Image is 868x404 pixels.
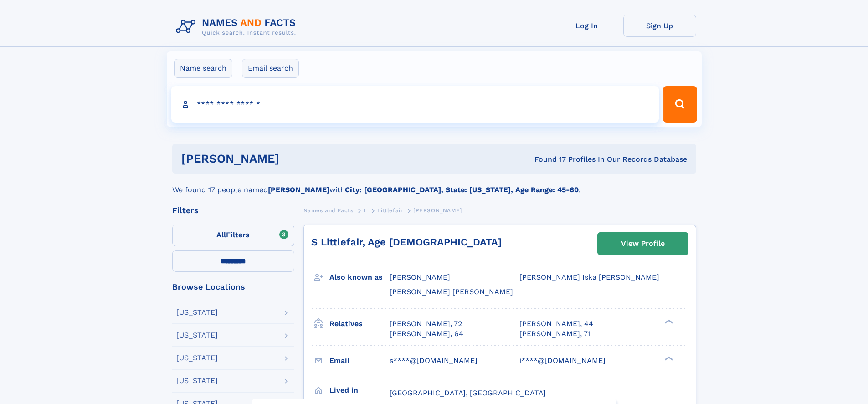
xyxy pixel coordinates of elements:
[174,59,232,78] label: Name search
[345,185,579,194] b: City: [GEOGRAPHIC_DATA], State: [US_STATE], Age Range: 45-60
[550,15,623,37] a: Log In
[663,86,697,123] button: Search Button
[172,225,294,246] label: Filters
[176,309,218,316] div: [US_STATE]
[621,233,665,254] div: View Profile
[172,15,303,39] img: Logo Names and Facts
[172,174,696,195] div: We found 17 people named with .
[377,207,403,214] span: Littlefair
[303,205,354,216] a: Names and Facts
[598,233,688,255] a: View Profile
[242,59,299,78] label: Email search
[519,329,591,339] a: [PERSON_NAME], 71
[390,389,546,397] span: [GEOGRAPHIC_DATA], [GEOGRAPHIC_DATA]
[268,185,329,194] b: [PERSON_NAME]
[390,329,463,339] a: [PERSON_NAME], 64
[176,354,218,362] div: [US_STATE]
[311,236,502,248] a: S Littlefair, Age [DEMOGRAPHIC_DATA]
[390,319,462,329] a: [PERSON_NAME], 72
[390,273,450,281] span: [PERSON_NAME]
[413,207,462,214] span: [PERSON_NAME]
[176,332,218,339] div: [US_STATE]
[171,86,659,123] input: search input
[364,207,367,214] span: L
[663,318,673,324] div: ❯
[181,153,407,164] h1: [PERSON_NAME]
[329,270,390,285] h3: Also known as
[172,206,294,215] div: Filters
[663,355,673,361] div: ❯
[519,273,659,281] span: [PERSON_NAME] Iska [PERSON_NAME]
[216,230,226,239] span: All
[377,205,403,216] a: Littlefair
[407,154,687,164] div: Found 17 Profiles In Our Records Database
[364,205,367,216] a: L
[176,377,218,384] div: [US_STATE]
[329,353,390,368] h3: Email
[519,319,593,329] a: [PERSON_NAME], 44
[329,383,390,398] h3: Lived in
[390,287,513,296] span: [PERSON_NAME] [PERSON_NAME]
[623,15,696,37] a: Sign Up
[172,283,294,291] div: Browse Locations
[329,316,390,332] h3: Relatives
